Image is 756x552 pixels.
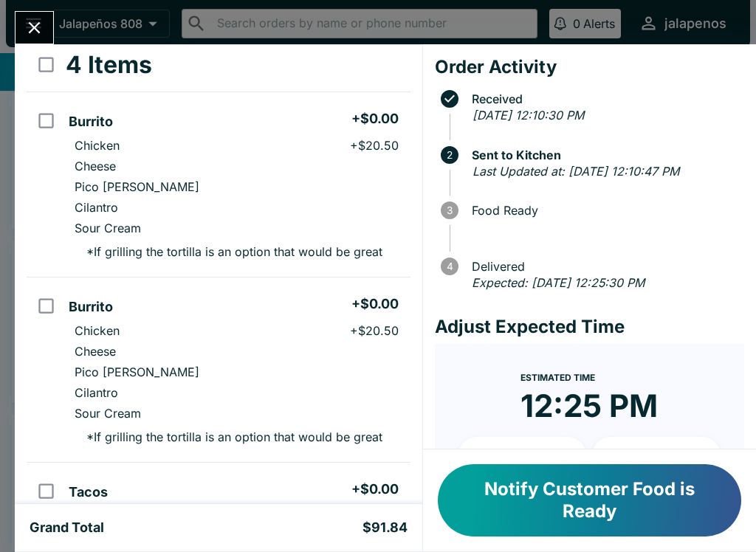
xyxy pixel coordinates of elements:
[464,260,744,273] span: Delivered
[75,159,116,173] p: Cheese
[69,298,113,316] h5: Burrito
[75,200,118,215] p: Cilantro
[464,92,744,106] span: Received
[520,372,595,383] span: Estimated Time
[75,244,382,259] p: * If grilling the tortilla is an option that would be great
[75,138,120,153] p: Chicken
[351,480,399,498] h5: + $0.00
[75,323,120,338] p: Chicken
[447,204,453,216] text: 3
[464,204,744,217] span: Food Ready
[350,323,399,338] p: + $20.50
[435,316,744,338] h4: Adjust Expected Time
[75,406,141,421] p: Sour Cream
[66,50,152,80] h3: 4 Items
[435,56,744,78] h4: Order Activity
[472,164,679,179] em: Last Updated at: [DATE] 12:10:47 PM
[472,275,645,290] em: Expected: [DATE] 12:25:30 PM
[520,387,658,425] time: 12:25 PM
[438,464,741,537] button: Notify Customer Food is Ready
[458,437,587,474] button: + 10
[75,179,199,194] p: Pico [PERSON_NAME]
[75,385,118,400] p: Cilantro
[351,110,399,128] h5: + $0.00
[350,138,399,153] p: + $20.50
[75,365,199,379] p: Pico [PERSON_NAME]
[464,148,744,162] span: Sent to Kitchen
[69,113,113,131] h5: Burrito
[30,519,104,537] h5: Grand Total
[69,483,108,501] h5: Tacos
[472,108,584,123] em: [DATE] 12:10:30 PM
[447,149,453,161] text: 2
[75,429,382,444] p: * If grilling the tortilla is an option that would be great
[75,344,116,359] p: Cheese
[592,437,721,474] button: + 20
[16,12,53,44] button: Close
[75,221,141,235] p: Sour Cream
[351,295,399,313] h5: + $0.00
[362,519,408,537] h5: $91.84
[446,261,453,272] text: 4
